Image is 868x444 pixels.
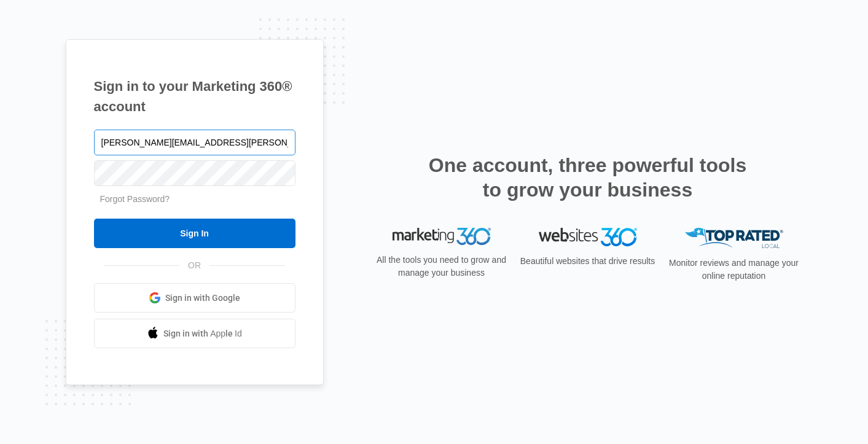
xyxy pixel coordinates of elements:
h1: Sign in to your Marketing 360® account [94,76,295,117]
span: Sign in with Google [165,292,240,305]
span: OR [179,259,209,272]
img: Websites 360 [539,228,637,246]
img: Marketing 360 [393,228,491,245]
p: Beautiful websites that drive results [519,255,657,268]
input: Email [94,130,295,155]
a: Forgot Password? [100,194,170,204]
h2: One account, three powerful tools to grow your business [425,153,751,202]
input: Sign In [94,219,295,248]
a: Sign in with Google [94,283,295,313]
img: Top Rated Local [685,228,783,248]
span: Sign in with Apple Id [163,327,242,340]
a: Sign in with Apple Id [94,319,295,348]
p: All the tools you need to grow and manage your business [373,254,510,279]
p: Monitor reviews and manage your online reputation [665,257,803,282]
